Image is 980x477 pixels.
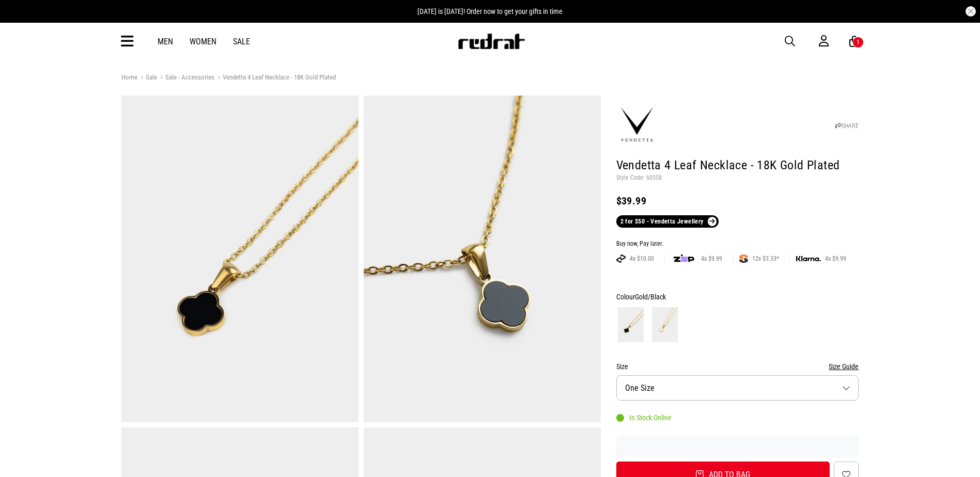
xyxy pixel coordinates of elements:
[616,215,719,228] a: 2 for $50 - Vendetta Jewellery
[157,73,214,83] a: Sale - Accessories
[616,441,859,451] iframe: Customer reviews powered by Trustpilot
[821,255,850,263] span: 4x $9.99
[616,104,658,146] img: Vendetta
[652,307,678,342] img: Gold/White
[616,291,859,303] div: Colour
[190,37,216,46] a: Women
[158,37,173,46] a: Men
[625,383,655,393] span: One Size
[137,73,157,83] a: Sale
[121,73,137,81] a: Home
[835,122,859,130] a: SHARE
[739,255,748,263] img: SPLITPAY
[849,36,859,47] a: 1
[616,174,859,182] p: Style Code: 60558
[457,34,525,49] img: Redrat logo
[616,375,859,401] button: One Size
[616,195,859,207] div: $39.99
[616,360,859,373] div: Size
[121,96,359,422] img: Vendetta 4 Leaf Necklace - 18k Gold Plated in Multi
[697,255,726,263] span: 4x $9.99
[748,255,783,263] span: 12x $3.33*
[364,96,601,422] img: Vendetta 4 Leaf Necklace - 18k Gold Plated in Multi
[616,157,859,174] h1: Vendetta 4 Leaf Necklace - 18K Gold Plated
[829,360,859,373] button: Size Guide
[616,414,672,422] div: In Stock Online
[796,256,821,262] img: KLARNA
[214,73,336,83] a: Vendetta 4 Leaf Necklace - 18K Gold Plated
[233,37,250,46] a: Sale
[417,7,563,15] span: [DATE] is [DATE]! Order now to get your gifts in time
[616,240,859,248] div: Buy now, Pay later.
[635,293,666,301] span: Gold/Black
[626,255,658,263] span: 4x $10.00
[618,307,644,342] img: Gold/Black
[616,255,626,263] img: AFTERPAY
[857,39,860,46] div: 1
[674,253,694,264] img: zip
